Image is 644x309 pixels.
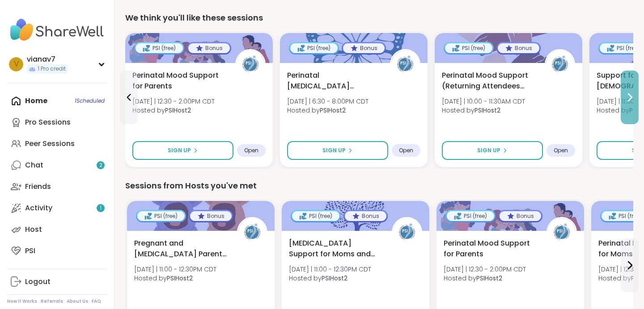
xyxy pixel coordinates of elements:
[7,154,107,176] a: Chat2
[444,265,526,274] span: [DATE] | 12:30 - 2:00PM CDT
[134,238,227,259] span: Pregnant and [MEDICAL_DATA] Parents of Multiples
[287,70,380,92] span: Perinatal [MEDICAL_DATA] Support for Survivors
[67,298,88,305] a: About Us
[548,218,576,246] img: PSIHost2
[100,205,102,212] span: 1
[442,141,543,160] button: Sign Up
[25,117,71,127] div: Pro Sessions
[442,70,535,92] span: Perinatal Mood Support (Returning Attendees Only)
[134,274,216,283] span: Hosted by
[554,147,568,154] span: Open
[125,12,633,24] div: We think you'll like these sessions
[292,211,339,221] div: PSI (free)
[289,265,371,274] span: [DATE] | 11:00 - 12:30PM CDT
[345,211,386,221] div: Bonus
[7,240,107,262] a: PSI
[322,146,346,154] span: Sign Up
[477,146,500,154] span: Sign Up
[25,277,51,287] div: Logout
[132,97,215,106] span: [DATE] | 12:30 - 2:00PM CDT
[125,180,633,192] div: Sessions from Hosts you've met
[7,14,107,46] img: ShareWell Nav Logo
[289,238,382,259] span: [MEDICAL_DATA] Support for Moms and Birthing People
[498,43,539,53] div: Bonus
[25,246,35,256] div: PSI
[134,265,216,274] span: [DATE] | 11:00 - 12:30PM CDT
[168,146,191,154] span: Sign Up
[190,211,232,221] div: Bonus
[320,106,346,115] b: PSIHost2
[444,274,526,283] span: Hosted by
[7,176,107,197] a: Friends
[546,50,574,78] img: PSIHost2
[238,218,266,246] img: PSIHost2
[132,141,233,160] button: Sign Up
[25,160,43,170] div: Chat
[99,162,102,169] span: 2
[92,298,101,305] a: FAQ
[132,70,225,92] span: Perinatal Mood Support for Parents
[7,197,107,219] a: Activity1
[442,97,525,106] span: [DATE] | 10:00 - 11:30AM CDT
[289,274,371,283] span: Hosted by
[188,43,230,53] div: Bonus
[287,141,388,160] button: Sign Up
[38,65,66,73] span: 1 Pro credit
[165,106,191,115] b: PSIHost2
[393,218,421,246] img: PSIHost2
[41,298,63,305] a: Referrals
[447,211,494,221] div: PSI (free)
[237,50,264,78] img: PSIHost2
[7,298,37,305] a: How It Works
[14,58,19,70] span: v
[27,54,68,64] div: vianav7
[7,112,107,133] a: Pro Sessions
[167,274,193,283] b: PSIHost2
[442,106,525,115] span: Hosted by
[25,182,51,192] div: Friends
[287,106,369,115] span: Hosted by
[322,274,347,283] b: PSIHost2
[476,274,502,283] b: PSIHost2
[343,43,385,53] div: Bonus
[290,43,338,53] div: PSI (free)
[7,133,107,154] a: Peer Sessions
[445,43,492,53] div: PSI (free)
[475,106,500,115] b: PSIHost2
[287,97,369,106] span: [DATE] | 6:30 - 8:00PM CDT
[391,50,419,78] img: PSIHost2
[244,147,258,154] span: Open
[136,43,183,53] div: PSI (free)
[444,238,537,259] span: Perinatal Mood Support for Parents
[25,203,52,213] div: Activity
[399,147,413,154] span: Open
[137,211,185,221] div: PSI (free)
[500,211,541,221] div: Bonus
[25,139,75,149] div: Peer Sessions
[7,219,107,240] a: Host
[25,225,42,234] div: Host
[7,271,107,292] a: Logout
[132,106,215,115] span: Hosted by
